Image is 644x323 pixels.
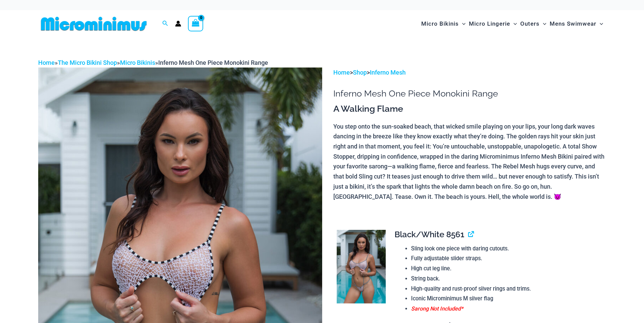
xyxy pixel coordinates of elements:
[370,69,406,76] a: Inferno Mesh
[175,21,181,27] a: Account icon link
[411,264,600,274] li: High cut leg line.
[38,59,55,66] a: Home
[520,15,540,32] span: Outers
[411,244,600,254] li: Sling look one piece with daring cutouts.
[58,59,117,66] a: The Micro Bikini Shop
[519,14,548,34] a: OutersMenu ToggleMenu Toggle
[550,15,596,32] span: Mens Swimwear
[333,122,606,202] p: You step onto the sun-soaked beach, that wicked smile playing on your lips, your long dark waves ...
[120,59,155,66] a: Micro Bikinis
[333,103,606,115] h3: A Walking Flame
[469,15,510,32] span: Micro Lingerie
[411,294,600,304] li: Iconic Microminimus M silver flag
[333,68,606,78] p: > >
[411,305,463,312] span: Sarong Not Included*
[411,253,600,264] li: Fully adjustable slider straps.
[596,15,603,32] span: Menu Toggle
[38,16,149,31] img: MM SHOP LOGO FLAT
[188,16,204,31] a: View Shopping Cart, empty
[353,69,367,76] a: Shop
[411,274,600,284] li: String back.
[419,12,606,35] nav: Site Navigation
[421,15,459,32] span: Micro Bikinis
[337,230,386,303] img: Inferno Mesh Black White 8561 One Piece
[459,15,466,32] span: Menu Toggle
[420,14,467,34] a: Micro BikinisMenu ToggleMenu Toggle
[548,14,605,34] a: Mens SwimwearMenu ToggleMenu Toggle
[467,14,519,34] a: Micro LingerieMenu ToggleMenu Toggle
[162,20,168,28] a: Search icon link
[510,15,517,32] span: Menu Toggle
[333,88,606,99] h1: Inferno Mesh One Piece Monokini Range
[411,284,600,294] li: High-quality and rust-proof silver rings and trims.
[395,230,464,239] span: Black/White 8561
[38,59,268,66] span: » » »
[540,15,546,32] span: Menu Toggle
[333,69,350,76] a: Home
[158,59,268,66] span: Inferno Mesh One Piece Monokini Range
